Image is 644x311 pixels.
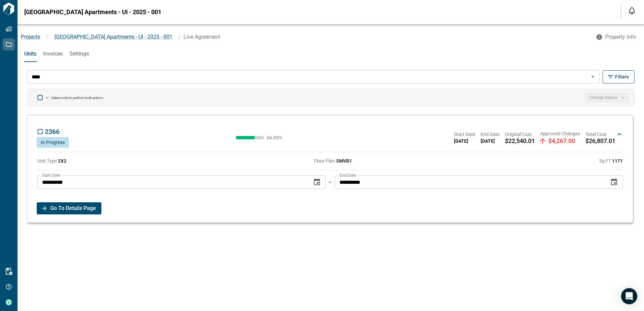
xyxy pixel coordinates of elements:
span: Total Cost [585,131,615,138]
span: Start Date [454,131,475,138]
button: Open notification feed [626,5,637,16]
span: Invoices [43,50,63,57]
span: In Progress [41,140,65,145]
span: $26,807.01 [585,138,615,144]
span: Original Cost [505,131,535,138]
span: Unit Type [37,158,66,164]
button: Go To Details Page [37,202,101,214]
nav: breadcrumb [18,33,592,41]
span: Settings [69,50,89,57]
span: 66.85 % [267,135,287,140]
span: [GEOGRAPHIC_DATA] Apartments - UI - 2025 - 001 [24,9,161,15]
div: Open Intercom Messenger [621,288,637,304]
span: Live Agreement [184,34,220,40]
span: $22,540.01 [505,138,535,144]
span: End Date [481,131,500,138]
div: base tabs [18,46,644,62]
a: Projects [21,34,40,40]
span: Filters [615,73,629,80]
button: Filters [603,70,635,83]
label: Start Date [42,172,60,178]
span: Go To Details Page [50,202,96,214]
button: Property Info [592,31,641,43]
span: [DATE] [481,138,500,144]
strong: 2X2 [58,158,66,164]
p: – [328,178,332,186]
span: Property Info [605,34,636,40]
strong: SMVB1 [336,158,352,164]
span: [DATE] [454,138,475,144]
strong: 1171 [612,158,623,164]
span: $4,267.00 [548,138,575,144]
span: [GEOGRAPHIC_DATA] Apartments - UI - 2025 - 001 [55,34,172,40]
span: Sq FT [599,158,623,164]
label: End Date [340,172,356,178]
span: 2366 [45,128,60,136]
p: Select units to perform bulk actions [52,96,103,100]
span: Floor Plan [314,158,352,164]
span: Approved Changes [540,130,580,137]
span: Units [24,50,36,57]
button: Open [588,72,598,81]
div: 2366In Progress66.85%Start Date[DATE]End Date[DATE]Original Cost$22,540.01Approved Changes$4,267.... [34,121,626,148]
